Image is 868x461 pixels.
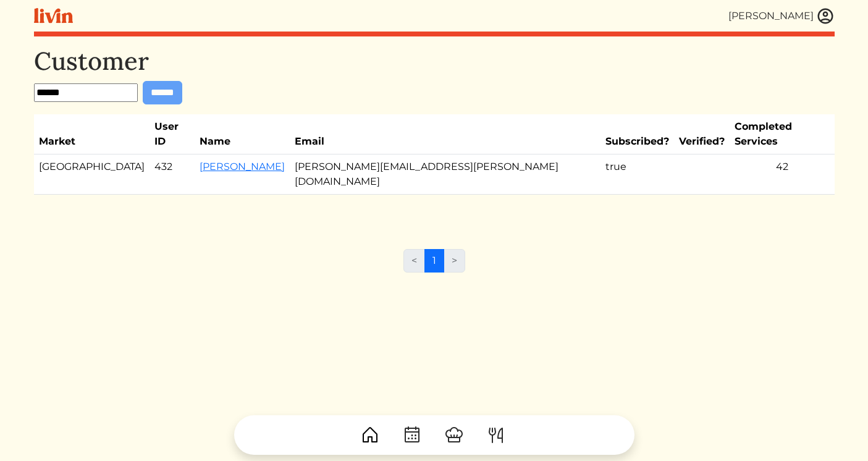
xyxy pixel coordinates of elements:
[34,8,73,23] img: livin-logo-a0d97d1a881af30f6274990eb6222085a2533c92bbd1e4f22c21b4f0d0e3210c.svg
[730,114,835,154] th: Completed Services
[402,425,422,445] img: CalendarDots-5bcf9d9080389f2a281d69619e1c85352834be518fbc73d9501aef674afc0d57.svg
[290,114,600,154] th: Email
[444,425,464,445] img: ChefHat-a374fb509e4f37eb0702ca99f5f64f3b6956810f32a249b33092029f8484b388.svg
[600,114,674,154] th: Subscribed?
[424,249,444,273] a: 1
[195,114,290,154] th: Name
[34,114,150,154] th: Market
[600,154,674,195] td: true
[486,425,506,445] img: ForkKnife-55491504ffdb50bab0c1e09e7649658475375261d09fd45db06cec23bce548bf.svg
[34,154,150,195] td: [GEOGRAPHIC_DATA]
[150,114,195,154] th: User ID
[730,154,835,195] td: 42
[403,249,465,282] nav: Page
[674,114,730,154] th: Verified?
[360,425,380,445] img: House-9bf13187bcbb5817f509fe5e7408150f90897510c4275e13d0d5fca38e0b5951.svg
[728,9,814,23] div: [PERSON_NAME]
[816,7,835,25] img: user_account-e6e16d2ec92f44fc35f99ef0dc9cddf60790bfa021a6ecb1c896eb5d2907b31c.svg
[290,154,600,195] td: [PERSON_NAME][EMAIL_ADDRESS][PERSON_NAME][DOMAIN_NAME]
[34,46,835,76] h1: Customer
[150,154,195,195] td: 432
[200,161,285,172] a: [PERSON_NAME]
